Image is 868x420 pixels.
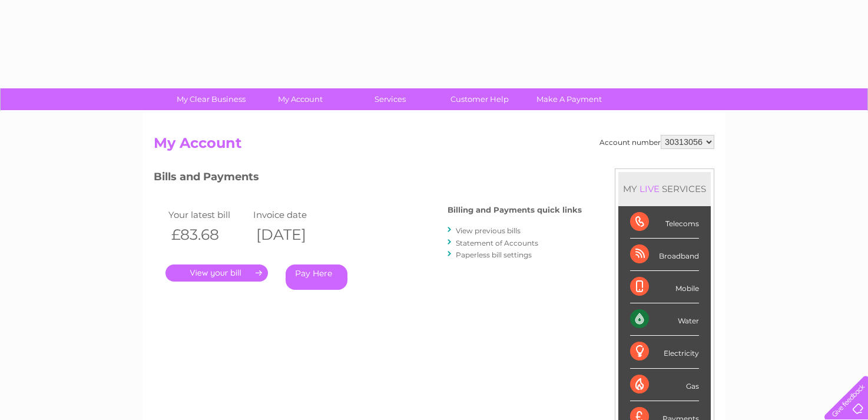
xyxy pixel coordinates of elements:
[448,206,582,214] h4: Billing and Payments quick links
[630,369,699,401] div: Gas
[618,172,711,206] div: MY SERVICES
[165,223,250,247] th: £83.68
[165,264,268,282] a: .
[250,223,335,247] th: [DATE]
[431,88,528,110] a: Customer Help
[252,88,349,110] a: My Account
[342,88,439,110] a: Services
[163,88,260,110] a: My Clear Business
[630,239,699,271] div: Broadband
[630,303,699,336] div: Water
[250,207,335,223] td: Invoice date
[456,250,532,259] a: Paperless bill settings
[637,183,662,194] div: LIVE
[599,135,714,149] div: Account number
[154,168,582,189] h3: Bills and Payments
[154,135,714,157] h2: My Account
[630,271,699,303] div: Mobile
[456,239,538,247] a: Statement of Accounts
[630,336,699,368] div: Electricity
[456,226,521,235] a: View previous bills
[165,207,250,223] td: Your latest bill
[630,206,699,239] div: Telecoms
[286,264,347,290] a: Pay Here
[521,88,618,110] a: Make A Payment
